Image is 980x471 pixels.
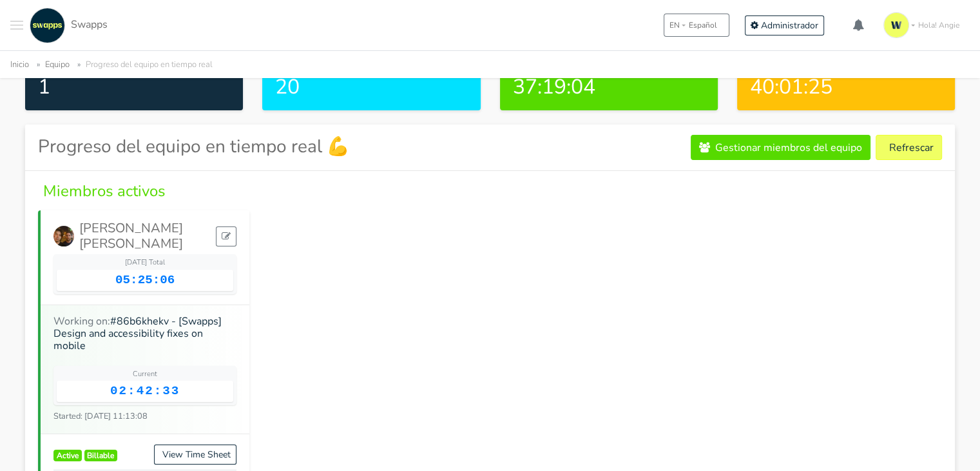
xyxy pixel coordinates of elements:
[38,181,942,201] h4: Miembros activos
[275,75,467,99] h2: 20
[745,15,824,35] a: Administrador
[30,8,65,43] img: swapps-linkedin-v2.jpg
[53,316,236,353] h6: Working on:
[84,450,118,461] span: Billable
[513,75,705,99] h2: 37:19:04
[71,17,108,32] span: Swapps
[57,369,233,380] div: Current
[10,59,29,70] a: Inicio
[53,226,74,246] img: Cristian Camilo Rodriguez
[761,19,818,32] span: Administrador
[26,8,108,43] a: Swapps
[750,75,942,99] h2: 40:01:25
[53,314,222,353] a: #86b6khekv - [Swapps] Design and accessibility fixes on mobile
[53,410,148,422] small: Started: [DATE] 11:13:08
[45,59,70,70] a: Equipo
[664,14,729,37] button: ENEspañol
[57,257,233,268] div: [DATE] Total
[110,384,180,398] span: 02:42:33
[878,7,970,43] a: Hola! Angie
[115,273,175,287] span: 05:25:06
[876,135,942,160] button: Refrescar
[38,75,230,99] h2: 1
[691,135,870,160] a: Gestionar miembros del equipo
[154,445,236,465] a: View Time Sheet
[10,8,23,43] button: Toggle navigation menu
[53,221,216,252] a: [PERSON_NAME] [PERSON_NAME]
[918,19,959,31] span: Hola! Angie
[72,57,213,72] li: Progreso del equipo en tiempo real
[53,450,82,461] span: Active
[38,136,349,158] h3: Progreso del equipo en tiempo real 💪
[689,19,717,31] span: Español
[883,12,909,38] img: isotipo-3-3e143c57.png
